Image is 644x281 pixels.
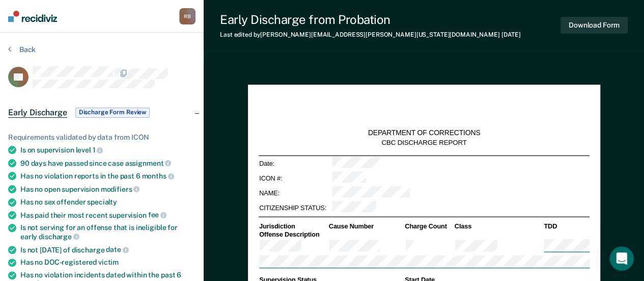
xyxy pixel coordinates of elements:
[8,45,36,54] button: Back
[220,12,521,27] div: Early Discharge from Probation
[101,185,140,193] span: modifiers
[258,156,331,171] td: Date:
[20,258,195,267] div: Has no DOC-registered
[20,223,195,241] div: Is not serving for an offense that is ineligible for early
[75,108,150,118] span: Discharge Form Review
[20,211,195,220] div: Has paid their most recent supervision
[368,129,480,138] div: DEPARTMENT OF CORRECTIONS
[258,231,328,239] th: Offense Description
[93,146,103,154] span: 1
[20,185,195,194] div: Has no open supervision
[328,222,404,231] th: Cause Number
[106,245,128,253] span: date
[381,138,466,147] div: CBC DISCHARGE REPORT
[609,246,634,271] iframe: Intercom live chat
[8,108,67,118] span: Early Discharge
[258,171,331,186] td: ICON #:
[8,11,57,22] img: Recidiviz
[20,245,195,254] div: Is not [DATE] of discharge
[258,186,331,200] td: NAME:
[142,172,174,180] span: months
[20,159,195,168] div: 90 days have passed since case
[561,17,628,34] button: Download Form
[258,200,331,215] td: CITIZENSHIP STATUS:
[20,198,195,207] div: Has no sex offender
[87,198,117,206] span: specialty
[220,31,521,38] div: Last edited by [PERSON_NAME][EMAIL_ADDRESS][PERSON_NAME][US_STATE][DOMAIN_NAME]
[543,222,589,231] th: TDD
[8,133,195,142] div: Requirements validated by data from ICON
[501,31,521,38] span: [DATE]
[179,8,195,24] div: R B
[20,145,195,155] div: Is on supervision level
[39,233,79,241] span: discharge
[454,222,543,231] th: Class
[148,211,166,219] span: fee
[179,8,195,24] button: RB
[125,159,171,167] span: assignment
[404,222,453,231] th: Charge Count
[20,171,195,181] div: Has no violation reports in the past 6
[258,222,328,231] th: Jurisdiction
[98,258,119,266] span: victim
